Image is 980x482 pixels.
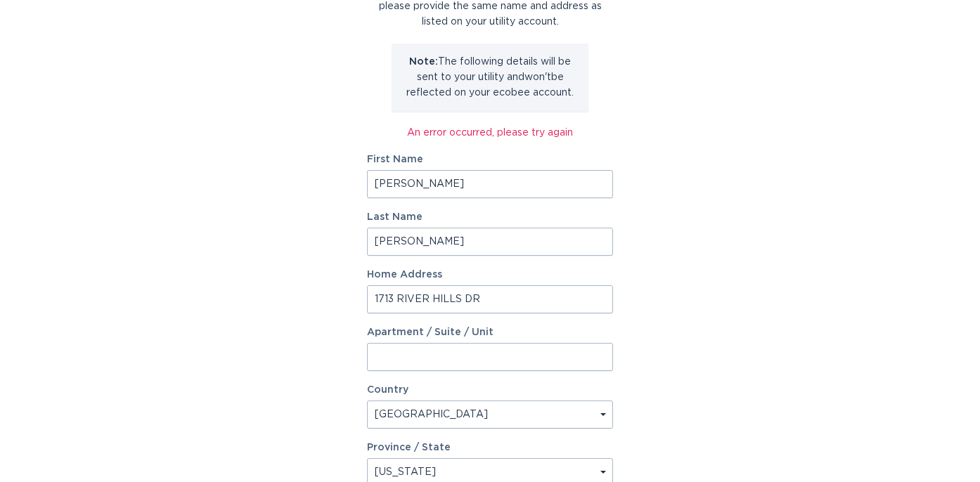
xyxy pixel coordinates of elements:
label: First Name [367,155,613,164]
div: An error occurred, please try again [367,125,613,141]
label: Last Name [367,212,613,222]
label: Province / State [367,443,451,452]
label: Country [367,385,408,395]
strong: Note: [409,57,438,67]
label: Home Address [367,270,613,280]
p: The following details will be sent to your utility and won't be reflected on your ecobee account. [402,54,578,100]
label: Apartment / Suite / Unit [367,327,613,337]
